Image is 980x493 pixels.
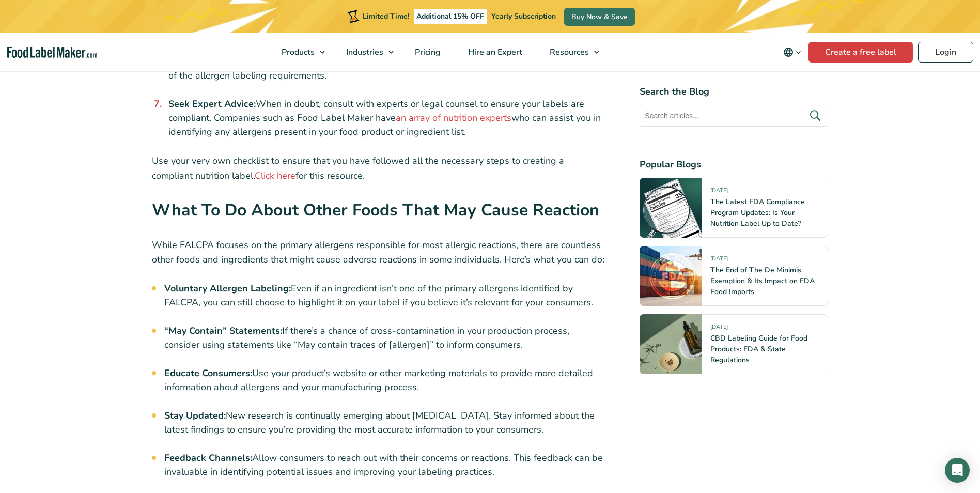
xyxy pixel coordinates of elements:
[640,105,828,127] input: Search articles...
[710,333,807,365] a: CBD Labeling Guide for Food Products: FDA & State Regulations
[278,47,316,58] span: Products
[710,265,815,297] a: The End of The De Minimis Exemption & Its Impact on FDA Food Imports
[414,9,487,24] span: Additional 15% OFF
[164,452,252,464] strong: Feedback Channels:
[710,255,728,267] span: [DATE]
[255,170,295,182] a: Click here
[164,97,606,139] li: When in doubt, consult with experts or legal counsel to ensure your labels are compliant. Compani...
[343,47,384,58] span: Industries
[465,47,523,58] span: Hire an Expert
[164,282,606,310] li: Even if an ingredient isn’t one of the primary allergens identified by FALCPA, you can still choo...
[412,47,442,58] span: Pricing
[164,324,606,352] li: If there’s a chance of cross-contamination in your production process, consider using statements ...
[640,158,828,172] h4: Popular Blogs
[152,199,599,221] strong: What To Do About Other Foods That May Cause Reaction
[401,33,452,71] a: Pricing
[164,451,606,479] li: Allow consumers to reach out with their concerns or reactions. This feedback can be invaluable in...
[455,33,534,71] a: Hire an Expert
[168,98,256,110] strong: Seek Expert Advice:
[363,11,409,21] span: Limited Time!
[7,47,97,58] a: Food Label Maker homepage
[268,33,330,71] a: Products
[564,8,635,26] a: Buy Now & Save
[808,42,913,63] a: Create a free label
[491,11,556,21] span: Yearly Subscription
[710,323,728,335] span: [DATE]
[710,197,805,228] a: The Latest FDA Compliance Program Updates: Is Your Nutrition Label Up to Date?
[333,33,399,71] a: Industries
[396,112,511,124] a: an array of nutrition experts
[152,153,606,183] p: Use your very own checklist to ensure that you have followed all the necessary steps to creating ...
[152,238,606,268] p: While FALCPA focuses on the primary allergens responsible for most allergic reactions, there are ...
[547,47,590,58] span: Resources
[640,85,828,99] h4: Search the Blog
[776,42,808,63] button: Change language
[164,325,282,337] strong: “May Contain” Statements:
[164,367,252,379] strong: Educate Consumers:
[945,458,970,483] div: Open Intercom Messenger
[164,409,226,422] strong: Stay Updated:
[164,409,606,437] li: New research is continually emerging about [MEDICAL_DATA]. Stay informed about the latest finding...
[918,42,973,63] a: Login
[536,33,604,71] a: Resources
[710,187,728,198] span: [DATE]
[164,366,606,394] li: Use your product’s website or other marketing materials to provide more detailed information abou...
[164,282,291,295] strong: Voluntary Allergen Labeling:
